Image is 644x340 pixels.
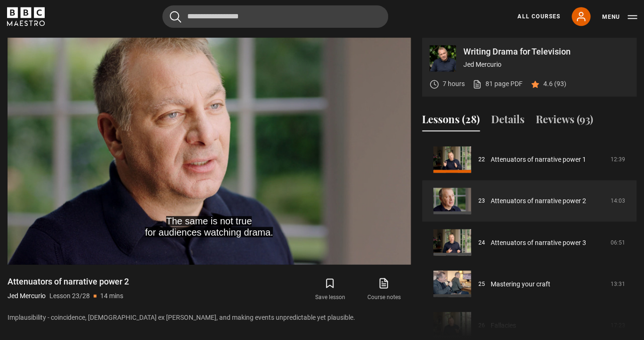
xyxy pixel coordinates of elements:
[422,111,480,131] button: Lessons (28)
[8,38,411,264] video-js: Video Player
[7,7,45,26] svg: BBC Maestro
[602,12,637,22] button: Toggle navigation
[443,79,465,89] p: 7 hours
[491,196,586,206] a: Attenuators of narrative power 2
[472,79,523,89] a: 81 page PDF
[491,279,550,289] a: Mastering your craft
[8,291,46,300] p: Jed Mercurio
[491,237,586,247] a: Attenuators of narrative power 3
[8,276,129,287] h1: Attenuators of narrative power 2
[303,276,357,303] button: Save lesson
[463,47,629,56] p: Writing Drama for Television
[357,276,411,303] a: Course notes
[517,12,560,21] a: All Courses
[491,155,586,165] a: Attenuators of narrative power 1
[543,79,566,89] p: 4.6 (93)
[100,291,123,300] p: 14 mins
[491,111,525,131] button: Details
[49,291,90,300] p: Lesson 23/28
[162,5,388,28] input: Search
[463,60,629,70] p: Jed Mercurio
[170,11,181,23] button: Submit the search query
[8,312,411,322] p: Implausibility - coincidence, [DEMOGRAPHIC_DATA] ex [PERSON_NAME], and making events unpredictabl...
[536,111,593,131] button: Reviews (93)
